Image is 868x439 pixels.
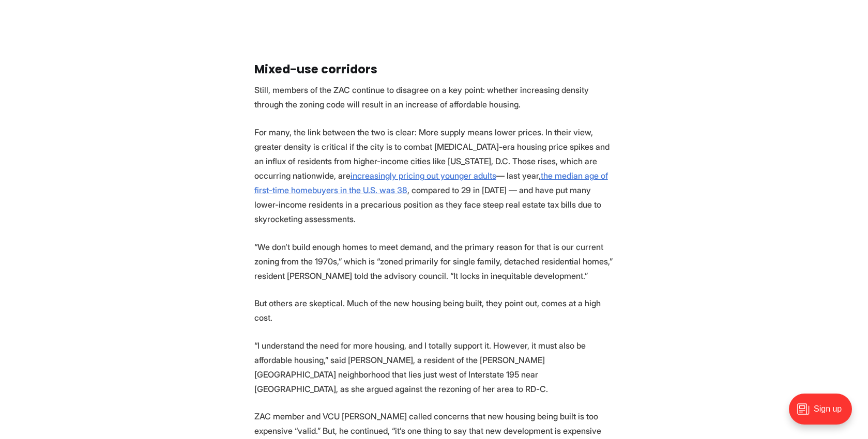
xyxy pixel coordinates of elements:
[254,61,377,77] strong: Mixed-use corridors
[254,83,614,112] p: Still, members of the ZAC continue to disagree on a key point: whether increasing density through...
[780,388,868,439] iframe: portal-trigger
[254,170,608,195] a: the median age of first-time homebuyers in the U.S. was 38
[351,170,496,181] a: increasingly pricing out younger adults
[254,240,614,283] p: “We don’t build enough homes to meet demand, and the primary reason for that is our current zonin...
[254,338,614,396] p: “I understand the need for more housing, and I totally support it. However, it must also be affor...
[254,125,614,226] p: For many, the link between the two is clear: More supply means lower prices. In their view, great...
[254,296,614,325] p: But others are skeptical. Much of the new housing being built, they point out, comes at a high cost.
